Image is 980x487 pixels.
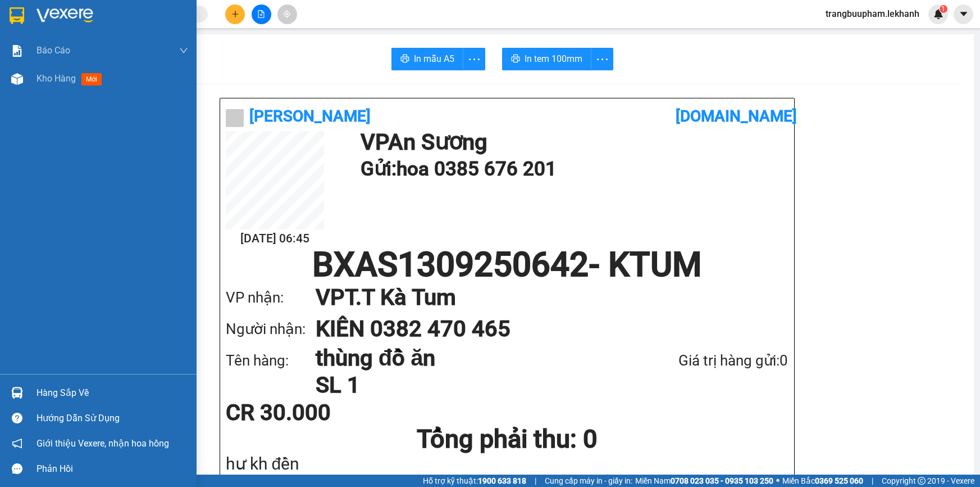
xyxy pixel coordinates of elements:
div: Tên hàng: [226,349,316,372]
div: Giá trị hàng gửi: 0 [619,349,788,372]
span: trangbuupham.lekhanh [817,7,928,21]
button: printerIn mẫu A5 [391,48,463,70]
div: CR 30.000 [226,402,412,424]
b: [PERSON_NAME] [249,107,371,125]
h1: thùng đồ ăn [316,345,619,372]
h2: [DATE] 06:45 [226,229,324,248]
span: Giới thiệu Vexere, nhận hoa hồng [37,436,169,450]
h1: KIÊN 0382 470 465 [316,313,766,345]
span: printer [400,54,409,65]
span: file-add [257,10,265,18]
span: plus [231,10,239,18]
strong: 0708 023 035 - 0935 103 250 [671,476,773,485]
span: | [535,475,536,487]
span: In tem 100mm [525,52,582,66]
span: printer [511,54,520,65]
span: Hỗ trợ kỹ thuật: [423,475,526,487]
span: In mẫu A5 [414,52,454,66]
img: solution-icon [11,45,23,57]
button: more [463,48,485,70]
h1: Tổng phải thu: 0 [226,424,788,454]
span: | [872,475,873,487]
h1: VP T.T Kà Tum [316,282,766,313]
span: caret-down [959,9,969,19]
span: Báo cáo [37,43,70,57]
div: Hướng dẫn sử dụng [37,410,188,427]
strong: 0369 525 060 [815,476,863,485]
h1: BXAS1309250642 - KTUM [226,248,788,282]
span: question-circle [12,413,22,423]
button: printerIn tem 100mm [502,48,591,70]
span: 1 [941,5,945,13]
img: icon-new-feature [933,9,943,19]
h1: VP An Sương [361,131,783,154]
strong: 1900 633 818 [478,476,526,485]
span: message [12,463,22,474]
button: more [591,48,613,70]
div: Hàng sắp về [37,385,188,402]
h1: SL 1 [316,372,619,399]
button: file-add [252,4,271,24]
div: VP nhận: [226,286,316,309]
span: ⚪️ [776,479,780,483]
span: more [591,52,613,66]
img: logo-vxr [10,7,24,24]
span: Miền Nam [635,475,773,487]
span: down [179,46,188,55]
span: notification [12,438,22,449]
div: hư kh đền [226,454,788,473]
div: Phản hồi [37,461,188,477]
img: warehouse-icon [11,387,23,399]
button: plus [225,4,245,24]
img: warehouse-icon [11,73,23,85]
span: aim [283,10,291,18]
h1: Gửi: hoa 0385 676 201 [361,154,783,184]
button: aim [277,4,297,24]
span: copyright [918,477,926,485]
span: mới [81,73,102,85]
button: caret-down [954,4,973,24]
span: more [463,52,485,66]
span: Cung cấp máy in - giấy in: [545,475,632,487]
b: [DOMAIN_NAME] [676,107,797,125]
div: Người nhận: [226,318,316,341]
sup: 1 [940,5,947,13]
span: Kho hàng [37,73,76,84]
span: Miền Bắc [782,475,863,487]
